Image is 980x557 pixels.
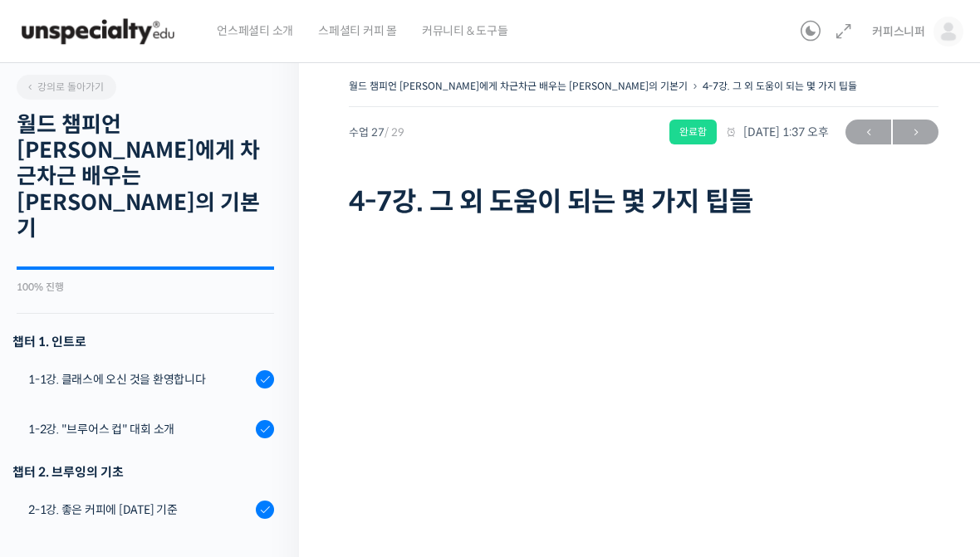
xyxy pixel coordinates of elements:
[725,125,829,139] span: [DATE] 1:37 오후
[845,120,891,144] a: ←이전
[28,370,251,388] div: 1-1강. 클래스에 오신 것을 환영합니다
[28,501,251,519] div: 2-1강. 좋은 커피에 [DATE] 기준
[703,80,857,92] a: 4-7강. 그 외 도움이 되는 몇 가지 팁들
[12,461,274,483] div: 챕터 2. 브루잉의 기초
[25,81,104,93] span: 강의로 돌아가기
[893,121,938,144] span: →
[872,24,925,39] span: 커피스니퍼
[28,420,251,438] div: 1-2강. "브루어스 컵" 대회 소개
[349,80,688,92] a: 월드 챔피언 [PERSON_NAME]에게 차근차근 배우는 [PERSON_NAME]의 기본기
[12,330,274,353] h3: 챕터 1. 인트로
[349,127,404,138] span: 수업 27
[845,121,891,144] span: ←
[385,125,404,139] span: / 29
[17,75,116,100] a: 강의로 돌아가기
[349,186,938,217] h1: 4-7강. 그 외 도움이 되는 몇 가지 팁들
[669,120,717,144] div: 완료함
[17,282,274,292] div: 100% 진행
[893,120,938,144] a: 다음→
[17,112,274,242] h2: 월드 챔피언 [PERSON_NAME]에게 차근차근 배우는 [PERSON_NAME]의 기본기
